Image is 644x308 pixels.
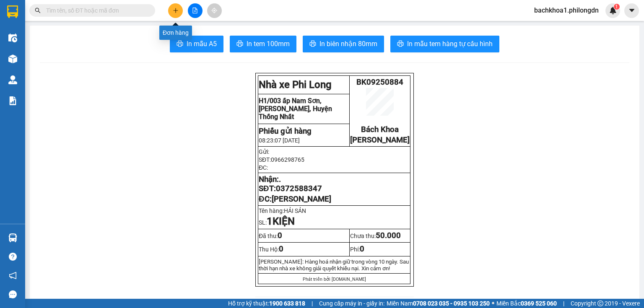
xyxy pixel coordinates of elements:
div: . [72,17,167,27]
div: [PERSON_NAME] [72,7,167,17]
img: warehouse-icon [8,34,17,42]
strong: KIỆN [273,215,295,227]
span: Hỗ trợ kỹ thuật: [228,299,305,308]
span: plus [173,8,179,13]
span: Gửi: [7,8,20,17]
span: Phát triển bởi [DOMAIN_NAME] [303,277,366,282]
img: solution-icon [8,96,17,105]
strong: Nhà xe Phi Long [259,79,332,91]
td: Phí: [350,243,410,256]
div: 0372588347 [72,27,167,39]
span: Miền Bắc [496,299,557,308]
span: 0 [279,244,283,254]
button: printerIn tem 100mm [230,36,296,52]
span: aim [211,8,217,13]
button: caret-down [624,3,639,18]
span: copyright [597,300,603,306]
span: printer [397,40,404,48]
span: 50.000 [376,231,401,240]
button: printerIn mẫu A5 [170,36,223,52]
strong: Nhận: SĐT: [259,175,322,193]
img: logo-vxr [7,5,18,18]
span: search [35,8,41,13]
span: notification [9,272,17,280]
img: warehouse-icon [8,54,17,63]
span: 1 [615,4,618,10]
p: Tên hàng: [259,207,410,214]
span: ⚪️ [492,302,494,305]
sup: 1 [614,4,620,10]
span: ĐC: [259,194,331,204]
input: Tìm tên, số ĐT hoặc mã đơn [46,6,145,15]
span: [PERSON_NAME] [350,135,410,145]
strong: 0708 023 035 - 0935 103 250 [413,300,490,307]
button: printerIn biên nhận 80mm [303,36,384,52]
span: Cung cấp máy in - giấy in: [319,299,384,308]
p: Gửi: [259,148,410,155]
button: printerIn mẫu tem hàng tự cấu hình [390,36,499,52]
img: warehouse-icon [8,233,17,242]
span: printer [177,40,183,48]
span: In mẫu A5 [187,39,217,49]
span: Nhận: [72,8,92,17]
span: [PERSON_NAME]: Hàng hoá nhận giữ trong vòng 10 ngày. Sau thời hạn nhà xe không giải quy... [259,259,409,272]
span: ĐC: [259,164,268,171]
img: icon-new-feature [609,7,617,14]
span: Miền Nam [387,299,490,308]
span: 0 [278,231,282,240]
span: DĐ: [72,39,84,48]
strong: 1900 633 818 [269,300,305,307]
button: file-add [188,3,203,18]
td: Thu Hộ: [258,243,350,256]
span: [PERSON_NAME] [272,194,331,204]
button: aim [207,3,222,18]
span: bachkhoa1.philongdn [527,5,605,16]
span: HẢI SẢN [284,207,310,214]
span: [PERSON_NAME] [72,48,167,63]
span: . [279,175,281,184]
div: 0966298765 [7,17,66,29]
span: SĐT: [259,156,304,163]
td: Đã thu: [258,229,350,243]
span: message [9,290,17,298]
span: SL: [259,219,295,226]
span: Bách Khoa [361,125,399,134]
span: H1/003 ấp Nam Sơn, [PERSON_NAME], Huyện Thống Nhất [259,97,332,121]
span: printer [309,40,316,48]
span: In tem 100mm [247,39,290,49]
button: plus [168,3,183,18]
span: In biên nhận 80mm [319,39,377,49]
span: In mẫu tem hàng tự cấu hình [407,39,493,49]
span: | [563,299,564,308]
img: warehouse-icon [8,75,17,84]
span: 1 [267,215,273,227]
div: Bách Khoa [7,7,66,17]
span: 0966298765 [271,156,304,163]
span: BK09250884 [356,78,403,87]
strong: 0369 525 060 [521,300,557,307]
span: 08:23:07 [DATE] [259,137,300,144]
span: 0372588347 [276,184,322,193]
span: question-circle [9,253,17,261]
span: caret-down [628,7,636,14]
strong: Phiếu gửi hàng [259,127,312,136]
span: | [312,299,313,308]
span: printer [236,40,243,48]
td: Chưa thu: [350,229,410,243]
span: file-add [192,8,198,13]
span: 0 [360,244,364,254]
